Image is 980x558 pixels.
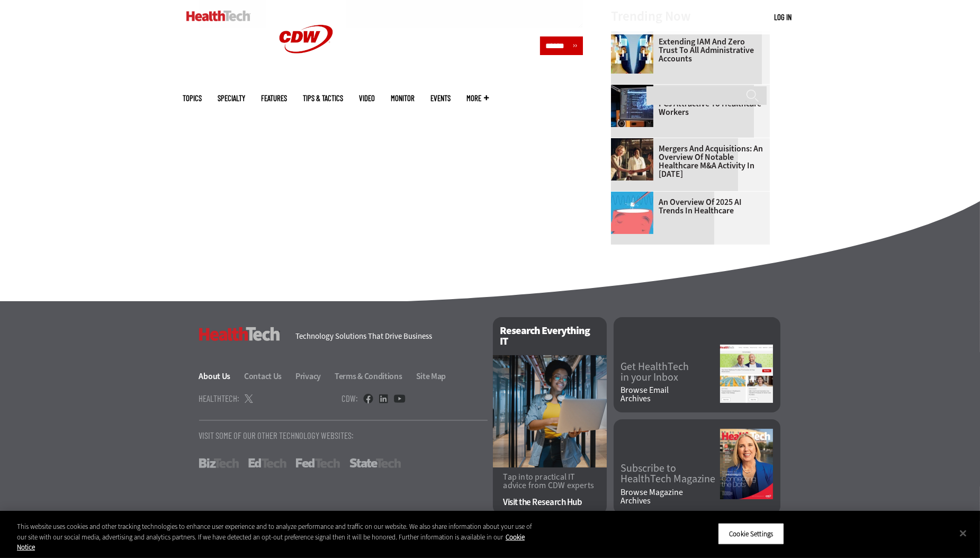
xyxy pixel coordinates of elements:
img: business leaders shake hands in conference room [611,138,653,181]
p: Visit Some Of Our Other Technology Websites: [199,431,488,440]
a: Subscribe toHealthTech Magazine [621,463,720,484]
a: Browse EmailArchives [621,386,720,403]
a: FedTech [296,458,340,468]
span: More [467,94,489,102]
a: Log in [775,12,792,22]
a: About Us [199,371,243,382]
a: StateTech [349,458,401,468]
h4: CDW: [341,394,358,403]
span: Topics [183,94,202,102]
a: EdTech [248,458,286,468]
a: Tips & Tactics [303,94,344,102]
h4: HealthTech: [199,394,240,403]
a: Site Map [416,371,446,382]
h3: HealthTech [199,327,280,341]
a: Terms & Conditions [335,371,415,382]
a: CDW [266,70,346,81]
a: MonITor [391,94,415,102]
img: illustration of computer chip being put inside head with waves [611,192,653,234]
div: User menu [775,12,792,23]
a: Desktop monitor with brain AI concept [611,85,659,93]
h2: Research Everything IT [493,317,607,355]
a: Mergers and Acquisitions: An Overview of Notable Healthcare M&A Activity in [DATE] [611,145,763,178]
button: Cookie Settings [718,523,784,545]
img: newsletter screenshot [720,345,773,403]
img: Summer 2025 cover [720,429,773,499]
h4: Technology Solutions That Drive Business [296,332,480,340]
img: Home [186,11,250,21]
a: More information about your privacy [17,533,525,552]
a: Visit the Research Hub [504,498,596,507]
a: Get HealthTechin your Inbox [621,362,720,383]
a: business leaders shake hands in conference room [611,138,659,147]
span: Specialty [218,94,246,102]
a: 4 Key Aspects That Make AI PCs Attractive to Healthcare Workers [611,91,763,116]
a: Privacy [295,371,333,382]
a: Features [262,94,287,102]
a: Browse MagazineArchives [621,488,720,505]
div: This website uses cookies and other tracking technologies to enhance user experience and to analy... [17,521,539,553]
a: Video [359,94,375,102]
a: Contact Us [244,371,294,382]
a: An Overview of 2025 AI Trends in Healthcare [611,198,763,215]
a: BizTech [199,458,239,468]
img: Desktop monitor with brain AI concept [611,85,653,127]
button: Close [951,521,975,545]
a: illustration of computer chip being put inside head with waves [611,192,659,200]
a: Events [431,94,451,102]
p: Tap into practical IT advice from CDW experts [504,473,596,490]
